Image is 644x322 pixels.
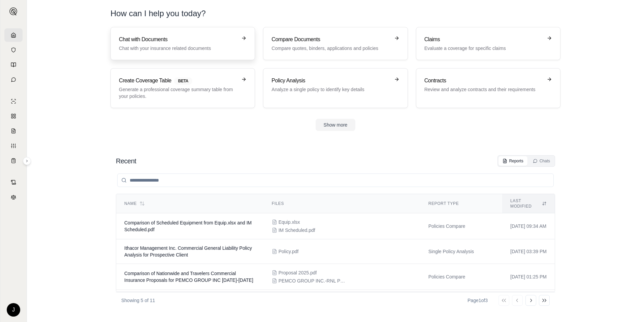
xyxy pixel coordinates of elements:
[4,176,23,189] a: Contract Analysis
[502,264,555,290] td: [DATE] 01:25 PM
[124,201,256,206] div: Name
[416,68,560,108] a: ContractsReview and analyze contracts and their requirements
[502,239,555,264] td: [DATE] 03:39 PM
[263,68,408,108] a: Policy AnalysisAnalyze a single policy to identify key details
[119,35,237,44] h3: Chat with Documents
[4,139,23,153] a: Custom Report
[23,157,31,165] button: Expand sidebar
[110,68,255,108] a: Create Coverage TableBETAGenerate a professional coverage summary table from your policies.
[4,58,23,72] a: Prompt Library
[424,45,543,52] p: Evaluate a coverage for specific claims
[503,158,523,164] div: Reports
[124,271,253,283] span: Comparison of Nationwide and Travelers Commercial Insurance Proposals for PEMCO GROUP INC 2025-2026
[119,77,237,85] h3: Create Coverage Table
[533,158,550,164] div: Chats
[264,194,420,213] th: Files
[110,27,255,60] a: Chat with DocumentsChat with your insurance related documents
[510,198,547,209] div: Last modified
[119,45,237,52] p: Chat with your insurance related documents
[7,303,20,317] div: J
[502,290,555,315] td: [DATE] 09:53 AM
[119,86,237,100] p: Generate a professional coverage summary table from your policies.
[4,124,23,138] a: Claim Coverage
[498,156,527,166] button: Reports
[468,297,488,304] div: Page 1 of 3
[9,7,18,16] img: Expand sidebar
[4,109,23,123] a: Policy Comparisons
[7,5,20,18] button: Expand sidebar
[4,43,23,57] a: Documents Vault
[271,77,390,85] h3: Policy Analysis
[116,156,136,166] h2: Recent
[271,35,390,44] h3: Compare Documents
[424,77,543,85] h3: Contracts
[279,269,317,276] span: Proposal 2025.pdf
[420,213,502,239] td: Policies Compare
[502,213,555,239] td: [DATE] 09:34 AM
[279,277,346,284] span: PEMCO GROUP INC.-RNL PROPOSAL 9.10.25.PDF
[110,8,560,19] h1: How can I help you today?
[316,119,356,131] button: Show more
[279,227,315,234] span: IM Scheduled.pdf
[4,190,23,204] a: Legal Search Engine
[4,154,23,167] a: Coverage Table
[424,35,543,44] h3: Claims
[174,77,192,85] span: BETA
[263,27,408,60] a: Compare DocumentsCompare quotes, binders, applications and policies
[124,220,252,232] span: Comparison of Scheduled Equipment from Equip.xlsx and IM Scheduled.pdf
[279,248,299,255] span: Policy.pdf
[424,86,543,93] p: Review and analyze contracts and their requirements
[4,73,23,86] a: Chat
[279,219,300,225] span: Equip.xlsx
[529,156,554,166] button: Chats
[4,95,23,108] a: Single Policy
[420,264,502,290] td: Policies Compare
[420,194,502,213] th: Report Type
[124,245,252,258] span: Ithacor Management Inc. Commercial General Liability Policy Analysis for Prospective Client
[420,290,502,315] td: Single Policy Analysis
[271,45,390,52] p: Compare quotes, binders, applications and policies
[4,28,23,42] a: Home
[271,86,390,93] p: Analyze a single policy to identify key details
[121,297,155,304] p: Showing 5 of 11
[416,27,560,60] a: ClaimsEvaluate a coverage for specific claims
[420,239,502,264] td: Single Policy Analysis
